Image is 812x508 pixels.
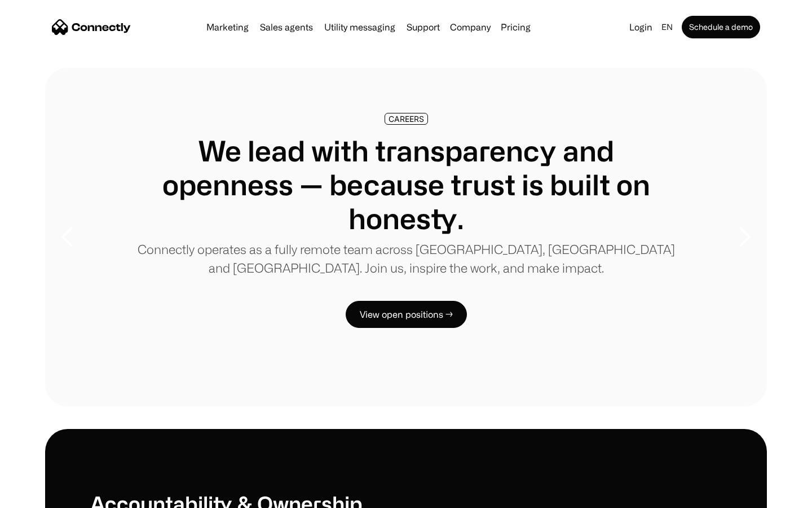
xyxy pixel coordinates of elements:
ul: Language list [23,488,68,504]
h1: We lead with transparency and openness — because trust is built on honesty. [135,134,677,235]
p: Connectly operates as a fully remote team across [GEOGRAPHIC_DATA], [GEOGRAPHIC_DATA] and [GEOGRA... [135,240,677,277]
a: Marketing [202,23,253,32]
a: Pricing [496,23,535,32]
div: CAREERS [389,115,424,123]
a: Schedule a demo [682,16,760,38]
a: Sales agents [255,23,317,32]
aside: Language selected: English [11,487,68,504]
a: Utility messaging [320,23,400,32]
div: en [661,19,673,35]
a: Support [402,23,444,32]
a: View open positions → [346,301,467,328]
a: Login [625,19,657,35]
div: Company [450,19,491,35]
